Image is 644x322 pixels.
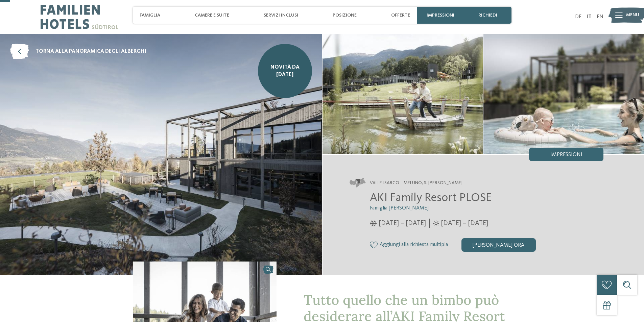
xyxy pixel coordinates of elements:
div: [PERSON_NAME] ora [461,238,536,252]
img: AKI: tutto quello che un bimbo può desiderare [323,34,483,154]
span: [DATE] – [DATE] [379,219,426,228]
img: AKI: tutto quello che un bimbo può desiderare [483,34,644,154]
a: IT [587,14,592,20]
span: NOVITÀ da [DATE] [263,64,307,79]
a: torna alla panoramica degli alberghi [10,44,146,59]
span: AKI Family Resort PLOSE [370,192,492,204]
span: Menu [626,12,639,19]
span: torna alla panoramica degli alberghi [35,48,146,55]
span: [DATE] – [DATE] [441,219,488,228]
i: Orari d'apertura estate [433,220,439,226]
span: Impressioni [550,152,582,157]
span: Aggiungi alla richiesta multipla [380,242,448,248]
a: EN [597,14,603,20]
span: Valle Isarco – Meluno, S. [PERSON_NAME] [370,180,462,187]
i: Orari d'apertura inverno [370,220,377,226]
a: DE [575,14,581,20]
span: Famiglia [PERSON_NAME] [370,205,429,211]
